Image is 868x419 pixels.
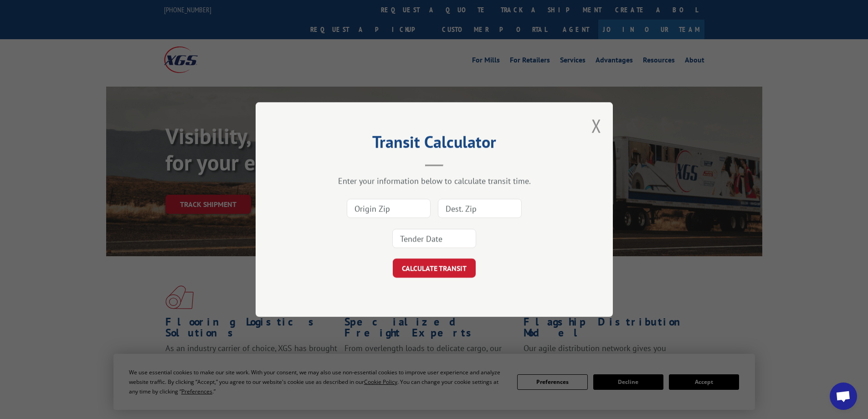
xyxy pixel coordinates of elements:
[591,114,601,138] button: Close modal
[830,383,857,410] div: Open chat
[301,135,567,153] h2: Transit Calculator
[393,259,476,278] button: CALCULATE TRANSIT
[301,176,567,186] div: Enter your information below to calculate transit time.
[392,229,476,248] input: Tender Date
[347,199,431,218] input: Origin Zip
[438,199,522,218] input: Dest. Zip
